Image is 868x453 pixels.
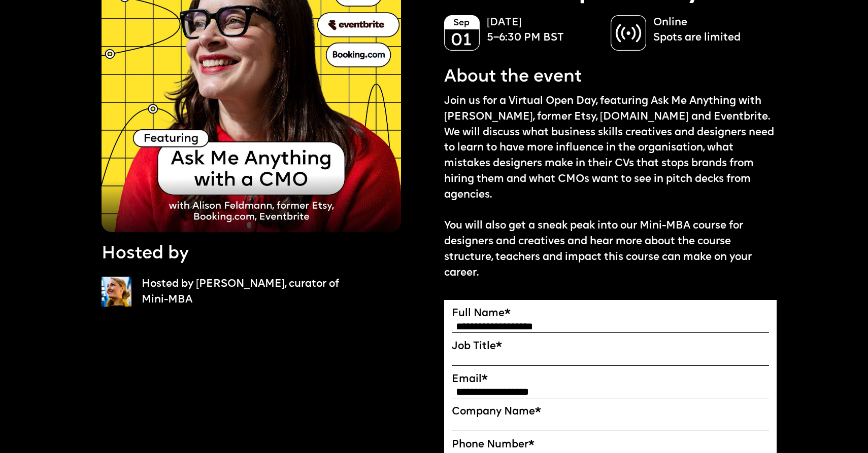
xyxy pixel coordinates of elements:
[487,15,600,47] p: [DATE] 5–6:30 PM BST
[142,277,346,308] p: Hosted by [PERSON_NAME], curator of Mini-MBA
[444,65,582,90] p: About the event
[444,94,777,281] p: Join us for a Virtual Open Day, featuring Ask Me Anything with [PERSON_NAME], former Etsy, [DOMAI...
[452,406,769,419] label: Company Name
[452,341,769,353] label: Job Title
[102,242,189,267] p: Hosted by
[452,439,769,451] label: Phone Number
[452,308,769,320] label: Full Name
[452,373,769,386] label: Email
[653,15,766,47] p: Online Spots are limited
